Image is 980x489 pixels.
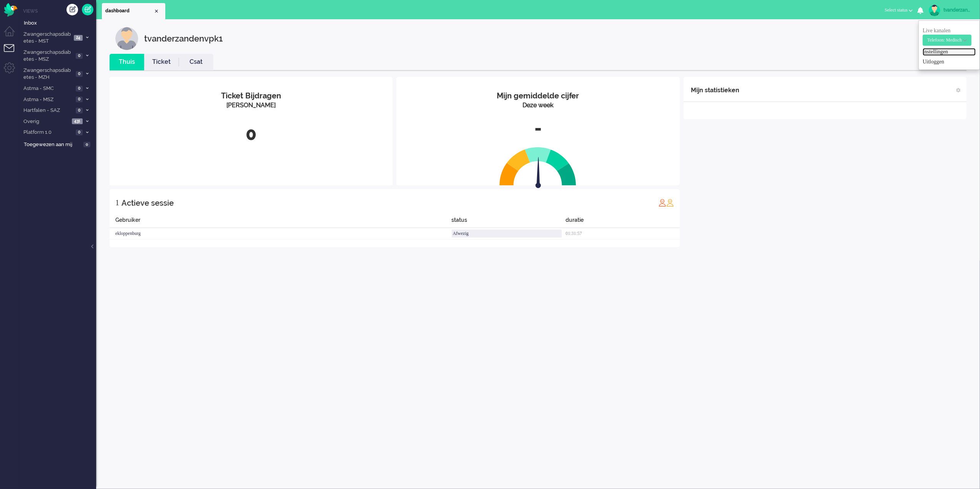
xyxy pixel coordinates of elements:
span: Overig [22,118,70,125]
div: Mijn statistieken [691,83,740,98]
a: tvanderzandenvpk1 [927,5,972,16]
li: Select status [880,2,917,19]
span: Live kanalen [923,28,972,43]
span: 0 [76,96,83,102]
div: 1 [115,195,119,210]
a: Toegewezen aan mij 0 [22,140,96,148]
a: Ticket [144,58,179,67]
div: 0 [115,121,387,147]
button: Telefoon: Medisch [923,35,972,46]
img: profile_orange.svg [666,199,674,206]
div: - [402,116,674,141]
li: Csat [179,54,213,70]
li: Admin menu [4,62,21,80]
img: avatar [929,5,940,16]
div: Actieve sessie [121,195,174,211]
span: 0 [76,71,83,77]
span: dashboard [105,8,153,14]
a: Quick Ticket [82,4,93,15]
a: Instellingen [923,48,976,56]
div: Deze week [402,101,674,110]
span: Platform 1.0 [22,129,73,136]
span: Astma - MSZ [22,96,73,103]
span: 0 [76,86,83,91]
div: Creëer ticket [67,4,78,15]
a: Csat [179,58,213,67]
li: Dashboard [102,3,165,19]
li: Views [23,8,96,14]
li: Thuis [110,54,144,70]
a: Thuis [110,58,144,67]
span: 0 [76,108,83,113]
span: Zwangerschapsdiabetes - MSZ [22,49,73,63]
div: Afwezig [452,230,562,238]
li: Dashboard menu [4,26,21,43]
div: Close tab [153,8,160,14]
img: arrow.svg [522,157,555,190]
div: status [452,216,566,228]
span: Toegewezen aan mij [24,141,81,148]
span: Hartfalen - SAZ [22,107,73,114]
img: flow_omnibird.svg [4,3,17,17]
div: tvanderzandenvpk1 [943,6,972,14]
div: Mijn gemiddelde cijfer [402,90,674,101]
div: ekloppenburg [110,228,452,240]
div: Gebruiker [110,216,452,228]
span: Zwangerschapsdiabetes - MZH [22,67,73,81]
span: Inbox [24,20,96,27]
a: Uitloggen [923,58,976,66]
li: Ticket [144,54,179,70]
span: 24 [74,35,83,41]
img: customer.svg [115,27,138,50]
img: profile_red.svg [659,199,666,206]
div: 01:31:57 [566,228,680,240]
a: Inbox [22,18,96,27]
div: Ticket Bijdragen [115,90,387,101]
button: Select status [880,5,917,16]
div: tvanderzandenvpk1 [144,27,223,50]
span: Zwangerschapsdiabetes - MST [22,31,72,45]
div: duratie [566,216,680,228]
span: 0 [83,142,90,148]
span: Telefoon: Medisch [927,37,962,43]
li: Tickets menu [4,44,21,62]
span: 0 [76,130,83,135]
div: [PERSON_NAME] [115,101,387,110]
span: 0 [76,53,83,59]
a: Omnidesk [4,5,17,11]
span: 431 [72,118,83,124]
span: Select status [885,7,908,13]
span: Astma - SMC [22,85,73,92]
img: semi_circle.svg [499,147,576,186]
